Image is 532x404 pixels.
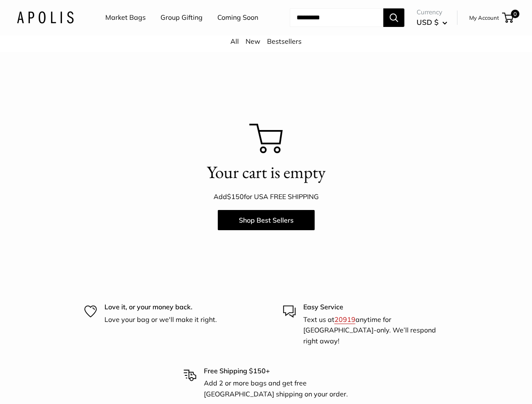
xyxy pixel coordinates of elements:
[204,366,349,377] p: Free Shipping $150+
[230,37,239,45] a: All
[503,13,513,23] a: 0
[334,315,356,324] a: 20919
[417,6,447,18] span: Currency
[104,302,217,313] p: Love it, or your money back.
[227,192,244,201] span: $150
[417,16,447,29] button: USD $
[17,191,515,203] p: Add for USA FREE SHIPPING
[204,378,349,399] p: Add 2 or more bags and get free [GEOGRAPHIC_DATA] shipping on your order.
[383,8,404,27] button: Search
[17,11,74,24] img: Apolis
[511,10,519,18] span: 0
[104,314,217,325] p: Love your bag or we'll make it right.
[303,314,448,347] p: Text us at anytime for [GEOGRAPHIC_DATA]-only. We’ll respond right away!
[246,37,260,45] a: New
[105,11,146,24] a: Market Bags
[160,11,203,24] a: Group Gifting
[303,302,448,313] p: Easy Service
[217,11,258,24] a: Coming Soon
[417,18,438,27] span: USD $
[17,160,515,185] p: Your cart is empty
[218,210,315,230] a: Shop Best Sellers
[290,8,383,27] input: Search...
[469,13,499,23] a: My Account
[267,37,302,45] a: Bestsellers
